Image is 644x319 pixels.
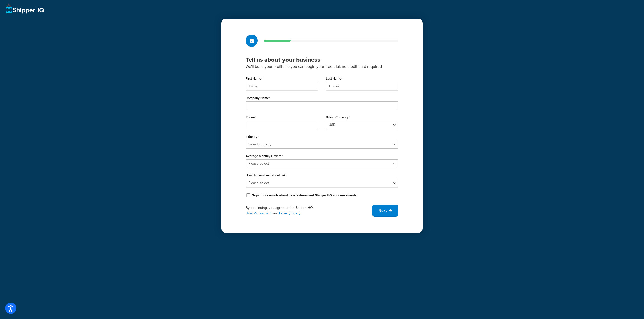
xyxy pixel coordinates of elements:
[246,63,398,70] p: We'll build your profile so you can begin your free trial, no credit card required
[246,56,398,63] h3: Tell us about your business
[246,173,287,177] label: How did you hear about us?
[246,135,259,139] label: Industry
[246,154,283,158] label: Average Monthly Orders
[279,211,300,216] a: Privacy Policy
[326,115,350,119] label: Billing Currency
[246,96,270,100] label: Company Name
[252,193,356,198] label: Sign up for emails about new features and ShipperHQ announcements
[378,208,387,213] span: Next
[246,77,262,81] label: First Name
[372,205,398,217] button: Next
[326,77,342,81] label: Last Name
[246,211,271,216] a: User Agreement
[246,115,256,119] label: Phone
[246,205,372,216] div: By continuing, you agree to the ShipperHQ and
